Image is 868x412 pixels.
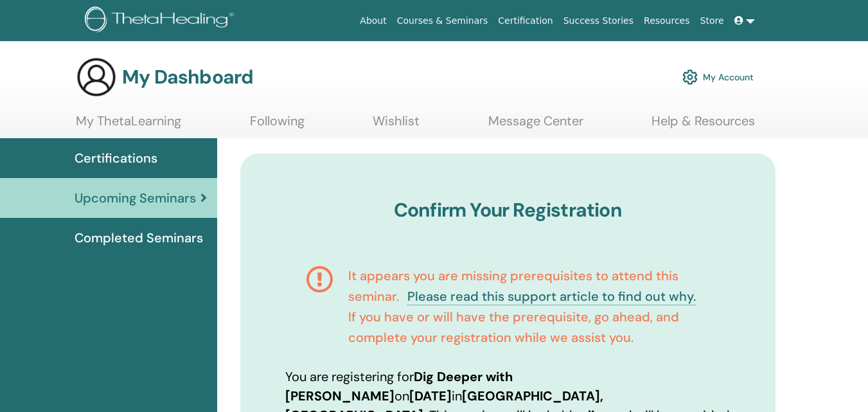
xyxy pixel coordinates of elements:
[250,113,305,138] a: Following
[75,148,157,168] span: Certifications
[488,113,583,138] a: Message Center
[75,228,203,247] span: Completed Seminars
[407,288,696,305] a: Please read this support article to find out why.
[558,9,639,33] a: Success Stories
[682,63,754,91] a: My Account
[76,113,181,138] a: My ThetaLearning
[639,9,695,33] a: Resources
[651,113,755,138] a: Help & Resources
[493,9,558,33] a: Certification
[75,188,196,208] span: Upcoming Seminars
[682,66,698,88] img: cog.svg
[348,309,679,346] span: If you have or will have the prerequisite, go ahead, and complete your registration while we assi...
[373,113,420,138] a: Wishlist
[122,66,253,89] h3: My Dashboard
[348,267,678,305] span: It appears you are missing prerequisites to attend this seminar.
[409,388,452,404] b: [DATE]
[76,57,117,98] img: generic-user-icon.jpg
[285,199,731,222] h3: Confirm Your Registration
[85,6,238,35] img: logo.png
[355,9,391,33] a: About
[392,9,493,33] a: Courses & Seminars
[695,9,729,33] a: Store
